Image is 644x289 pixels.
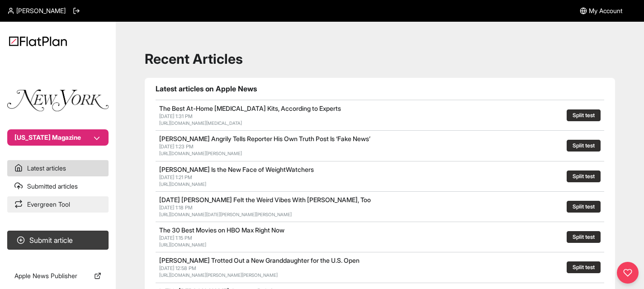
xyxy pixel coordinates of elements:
button: Split test [567,109,601,121]
a: [PERSON_NAME] Trotted Out a New Granddaughter for the U.S. Open [159,256,360,264]
a: [URL][DOMAIN_NAME][MEDICAL_DATA] [159,120,242,126]
a: [PERSON_NAME] [7,6,66,15]
h1: Recent Articles [145,51,615,67]
a: [URL][DOMAIN_NAME] [159,181,206,187]
span: My Account [589,6,622,15]
span: [DATE] 1:21 PM [159,174,192,180]
h1: Latest articles on Apple News [156,83,604,94]
a: Apple News Publisher [7,268,109,284]
a: Latest articles [7,160,109,176]
a: [DATE] [PERSON_NAME] Felt the Weird Vibes With [PERSON_NAME], Too [159,196,371,204]
a: The 30 Best Movies on HBO Max Right Now [159,226,284,234]
button: Submit article [7,231,109,250]
button: Split test [567,140,601,152]
a: [URL][DOMAIN_NAME] [159,242,206,247]
a: The Best At-Home [MEDICAL_DATA] Kits, According to Experts [159,104,341,112]
button: [US_STATE] Magazine [7,129,109,146]
span: [DATE] 1:31 PM [159,113,193,119]
button: Split test [567,201,601,213]
button: Split test [567,171,601,182]
a: [URL][DOMAIN_NAME][PERSON_NAME] [159,151,242,156]
a: [PERSON_NAME] Angrily Tells Reporter His Own Truth Post Is ‘Fake News’ [159,135,370,142]
button: Split test [567,231,601,243]
a: [PERSON_NAME] Is the New Face of WeightWatchers [159,166,314,173]
span: [PERSON_NAME] [16,6,66,15]
a: Evergreen Tool [7,196,109,213]
span: [DATE] 1:15 PM [159,235,192,241]
span: [DATE] 1:23 PM [159,143,194,150]
a: [URL][DOMAIN_NAME][DATE][PERSON_NAME][PERSON_NAME] [159,212,292,217]
span: [DATE] 12:58 PM [159,265,196,271]
img: Publication Logo [7,90,109,111]
button: Split test [567,261,601,273]
a: Submitted articles [7,178,109,194]
span: [DATE] 1:18 PM [159,204,193,211]
a: [URL][DOMAIN_NAME][PERSON_NAME][PERSON_NAME] [159,272,278,278]
img: Logo [9,36,67,46]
